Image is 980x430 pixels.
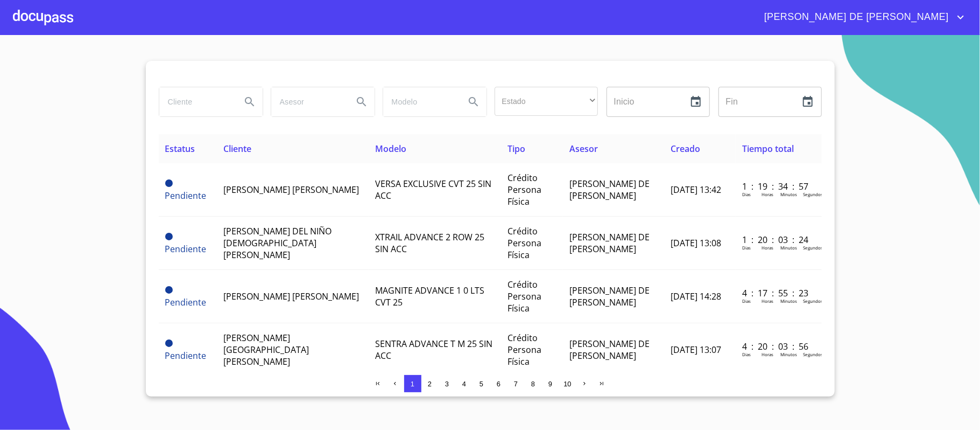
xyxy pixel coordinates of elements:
span: Pendiente [165,190,207,202]
span: [DATE] 14:28 [671,290,721,302]
span: Modelo [375,143,406,155]
button: Search [237,89,263,115]
span: Crédito Persona Física [507,225,541,261]
button: 2 [421,375,439,392]
span: [PERSON_NAME][GEOGRAPHIC_DATA][PERSON_NAME] [223,332,309,367]
span: [PERSON_NAME] DE [PERSON_NAME] [569,285,650,308]
p: Minutos [780,298,797,304]
span: Pendiente [165,179,173,187]
p: Minutos [780,191,797,197]
p: Dias [742,351,751,357]
span: [DATE] 13:08 [671,237,721,249]
button: 1 [404,375,421,392]
span: Asesor [569,143,598,155]
input: search [159,87,232,116]
button: 7 [507,375,525,392]
p: Minutos [780,245,797,251]
span: Crédito Persona Física [507,332,541,367]
p: 4 : 20 : 03 : 56 [742,341,815,352]
span: [PERSON_NAME] DE [PERSON_NAME] [569,231,650,255]
span: 9 [548,380,552,388]
p: Minutos [780,351,797,357]
button: Search [349,89,375,115]
span: 7 [514,380,518,388]
input: search [383,87,456,116]
span: 3 [445,380,449,388]
span: 4 [462,380,466,388]
span: Creado [671,143,700,155]
p: 4 : 17 : 55 : 23 [742,287,815,299]
span: [PERSON_NAME] DEL NIÑO [DEMOGRAPHIC_DATA][PERSON_NAME] [223,225,332,261]
p: Segundos [803,245,823,251]
button: 5 [473,375,490,392]
button: 6 [490,375,507,392]
span: [PERSON_NAME] [PERSON_NAME] [223,290,359,302]
span: 6 [497,380,500,388]
span: SENTRA ADVANCE T M 25 SIN ACC [375,338,492,362]
span: Pendiente [165,296,207,308]
span: VERSA EXCLUSIVE CVT 25 SIN ACC [375,178,491,202]
span: Crédito Persona Física [507,279,541,314]
span: 2 [428,380,432,388]
span: Pendiente [165,350,207,362]
p: 1 : 19 : 34 : 57 [742,181,815,192]
span: Pendiente [165,286,173,294]
span: 8 [531,380,535,388]
button: 3 [439,375,456,392]
span: [PERSON_NAME] DE [PERSON_NAME] [569,178,650,202]
span: [DATE] 13:42 [671,184,721,196]
button: Search [461,89,487,115]
p: Segundos [803,191,823,197]
span: 1 [411,380,414,388]
button: 9 [542,375,559,392]
p: Dias [742,298,751,304]
span: [PERSON_NAME] DE [PERSON_NAME] [569,338,650,362]
button: 10 [559,375,576,392]
span: 5 [480,380,483,388]
div: ​ [495,87,598,116]
span: [PERSON_NAME] DE [PERSON_NAME] [756,9,954,26]
p: Dias [742,245,751,251]
span: Tiempo total [742,143,794,155]
span: Pendiente [165,339,173,347]
p: Segundos [803,298,823,304]
button: 8 [525,375,542,392]
button: account of current user [756,9,967,26]
span: Estatus [165,143,195,155]
p: Horas [762,191,773,197]
p: Horas [762,245,773,251]
span: Tipo [507,143,525,155]
span: [PERSON_NAME] [PERSON_NAME] [223,184,359,196]
span: Crédito Persona Física [507,172,541,207]
button: 4 [456,375,473,392]
p: Dias [742,191,751,197]
span: Cliente [223,143,251,155]
p: 1 : 20 : 03 : 24 [742,234,815,246]
p: Horas [762,351,773,357]
span: Pendiente [165,243,207,255]
span: XTRAIL ADVANCE 2 ROW 25 SIN ACC [375,231,484,255]
p: Horas [762,298,773,304]
span: MAGNITE ADVANCE 1 0 LTS CVT 25 [375,285,484,308]
span: Pendiente [165,233,173,240]
input: search [271,87,344,116]
p: Segundos [803,351,823,357]
span: 10 [563,380,571,388]
span: [DATE] 13:07 [671,344,721,356]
